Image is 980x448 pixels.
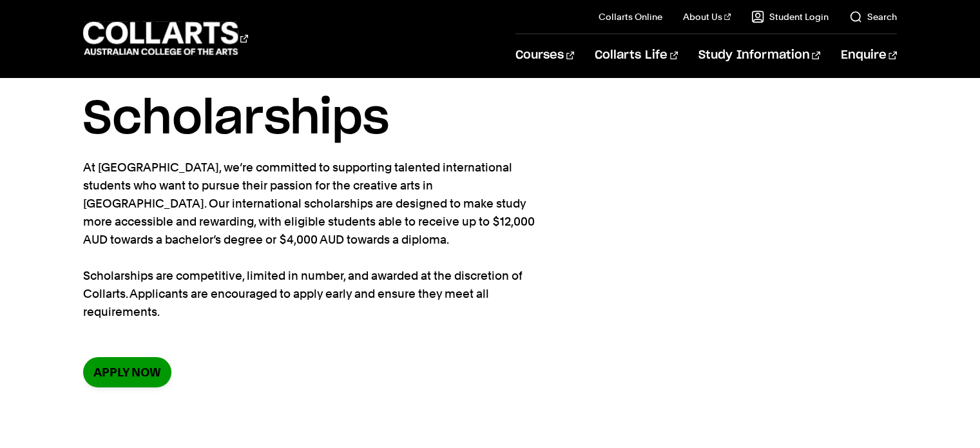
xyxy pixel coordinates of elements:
a: Collarts Online [599,10,662,23]
h1: Scholarships [83,90,896,148]
a: Search [849,10,897,23]
a: Study Information [698,34,820,77]
a: Courses [515,34,574,77]
a: Collarts Life [595,34,678,77]
a: Apply now [83,357,171,387]
a: About Us [683,10,731,23]
a: Student Login [751,10,829,23]
p: At [GEOGRAPHIC_DATA], we’re committed to supporting talented international students who want to p... [83,159,553,321]
a: Enquire [841,34,897,77]
div: Go to homepage [83,20,248,57]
